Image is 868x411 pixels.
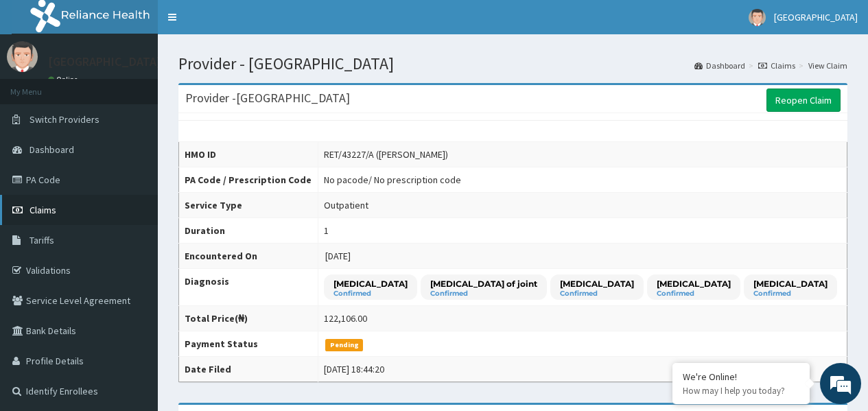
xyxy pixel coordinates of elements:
th: Total Price(₦) [179,306,318,331]
div: RET/43227/A ([PERSON_NAME]) [324,148,448,161]
th: PA Code / Prescription Code [179,167,318,193]
p: [MEDICAL_DATA] [333,278,408,290]
th: Diagnosis [179,269,318,306]
small: Confirmed [753,290,828,297]
span: Tariffs [30,234,54,246]
th: Service Type [179,193,318,218]
span: Switch Providers [30,113,99,126]
a: Dashboard [694,60,745,71]
div: No pacode / No prescription code [324,173,461,187]
div: Chat with us now [71,77,231,95]
p: How may I help you today? [683,385,799,397]
div: Outpatient [324,198,368,212]
th: Encountered On [179,244,318,269]
small: Confirmed [333,290,408,297]
th: HMO ID [179,142,318,167]
h3: Provider - [GEOGRAPHIC_DATA] [185,92,350,104]
div: 122,106.00 [324,312,367,325]
a: Claims [758,60,795,71]
p: [MEDICAL_DATA] [753,278,828,290]
p: [MEDICAL_DATA] [657,278,731,290]
a: Online [48,75,81,84]
p: [MEDICAL_DATA] [560,278,634,290]
h1: Provider - [GEOGRAPHIC_DATA] [178,55,847,73]
a: Reopen Claim [766,89,841,112]
p: [GEOGRAPHIC_DATA] [48,56,161,68]
th: Date Filed [179,357,318,382]
span: Pending [325,339,363,351]
th: Duration [179,218,318,244]
img: User Image [749,9,766,26]
small: Confirmed [560,290,634,297]
small: Confirmed [430,290,537,297]
th: Payment Status [179,331,318,357]
small: Confirmed [657,290,731,297]
span: Claims [30,204,56,216]
p: [MEDICAL_DATA] of joint [430,278,537,290]
textarea: Type your message and hit 'Enter' [7,269,261,317]
div: 1 [324,224,329,237]
img: d_794563401_company_1708531726252_794563401 [25,69,56,103]
img: User Image [7,41,38,72]
div: We're Online! [683,371,799,383]
span: Dashboard [30,143,74,156]
a: View Claim [808,60,847,71]
div: [DATE] 18:44:20 [324,362,384,376]
span: We're online! [80,120,189,259]
div: Minimize live chat window [225,7,258,40]
span: [DATE] [325,250,351,262]
span: [GEOGRAPHIC_DATA] [774,11,858,23]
